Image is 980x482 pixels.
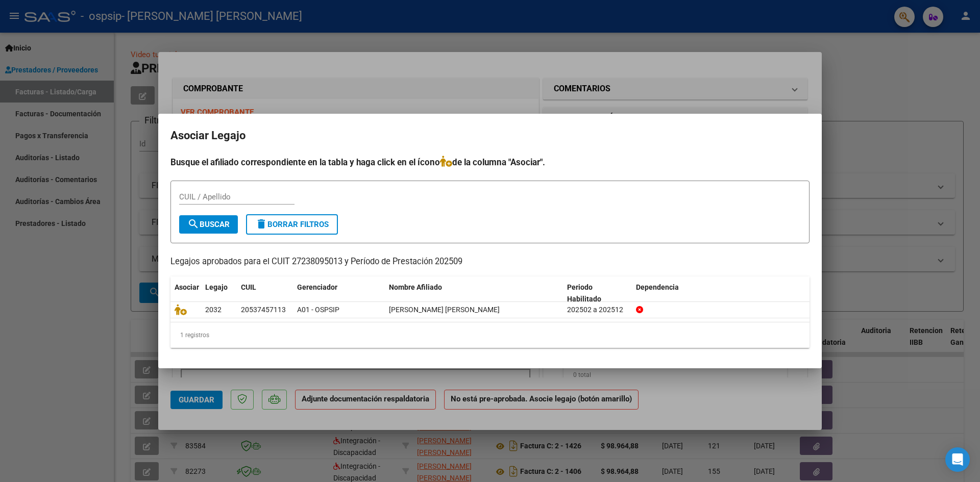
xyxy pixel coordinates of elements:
[632,276,810,310] datatable-header-cell: Dependencia
[187,220,230,229] span: Buscar
[187,218,200,230] mat-icon: search
[945,447,970,472] div: Open Intercom Messenger
[255,218,267,230] mat-icon: delete
[170,322,810,348] div: 1 registros
[170,156,810,169] h4: Busque el afiliado correspondiente en la tabla y haga click en el ícono de la columna "Asociar".
[389,283,442,291] span: Nombre Afiliado
[246,214,338,235] button: Borrar Filtros
[385,276,563,310] datatable-header-cell: Nombre Afiliado
[205,283,228,291] span: Legajo
[205,306,222,314] span: 2032
[201,276,237,310] datatable-header-cell: Legajo
[297,306,339,314] span: A01 - OSPSIP
[179,215,238,234] button: Buscar
[255,220,329,229] span: Borrar Filtros
[636,283,679,291] span: Dependencia
[389,306,500,314] span: GOMEZ JERONIMO BENJAMIN
[241,304,286,316] div: 20537457113
[567,283,601,303] span: Periodo Habilitado
[241,283,256,291] span: CUIL
[563,276,632,310] datatable-header-cell: Periodo Habilitado
[170,256,810,268] p: Legajos aprobados para el CUIT 27238095013 y Período de Prestación 202509
[175,283,199,291] span: Asociar
[237,276,293,310] datatable-header-cell: CUIL
[170,126,810,145] h2: Asociar Legajo
[297,283,337,291] span: Gerenciador
[567,304,628,316] div: 202502 a 202512
[293,276,385,310] datatable-header-cell: Gerenciador
[170,276,201,310] datatable-header-cell: Asociar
